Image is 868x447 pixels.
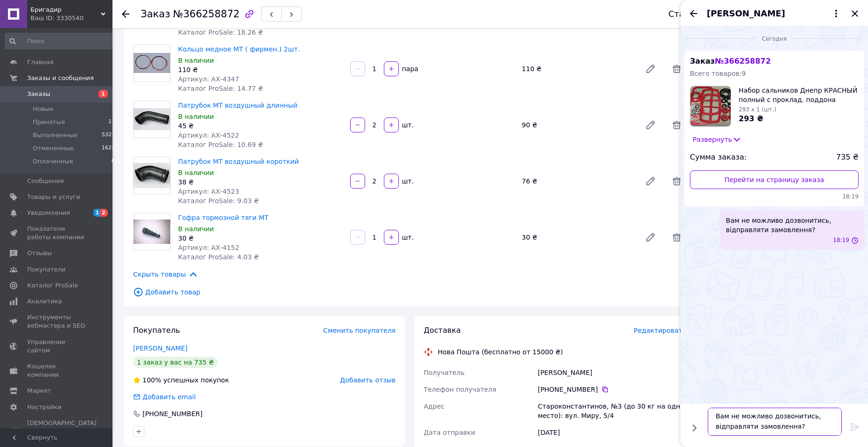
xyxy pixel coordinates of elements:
span: Артикул: АХ-4523 [178,188,239,195]
span: 0 [112,157,115,166]
span: Отмененные [33,144,74,153]
div: 38 ₴ [178,177,343,187]
span: Маркет [27,387,51,395]
span: 18:19 12.10.2025 [833,236,849,244]
a: Редактировать [641,228,660,247]
a: Перейти на страницу заказа [690,170,859,189]
div: Статус заказа [668,9,731,19]
span: Уведомления [27,209,70,217]
div: шт. [400,120,415,130]
span: В наличии [178,57,214,64]
div: 30 ₴ [178,234,343,243]
span: Артикул: АХ-4152 [178,244,239,251]
span: Настройки [27,403,61,411]
span: 18:19 12.10.2025 [690,193,859,201]
span: 1 [112,105,115,113]
a: Редактировать [641,59,660,78]
span: В наличии [178,169,214,176]
div: [PERSON_NAME] [536,364,688,381]
button: Показать кнопки [688,422,700,434]
div: пара [400,64,419,73]
div: шт. [400,233,415,242]
a: [PERSON_NAME] [133,344,187,352]
span: Сегодня [758,35,791,43]
span: Оплаченные [33,157,73,166]
a: Кольцо медное МТ ( фирмен.) 2шт. [178,45,300,53]
img: Патрубок МТ воздушный короткий [134,163,170,189]
a: Патрубок МТ воздушный короткий [178,158,299,165]
span: Кошелек компании [27,362,87,379]
span: Дата отправки [424,429,475,436]
a: Редактировать [641,116,660,134]
div: 76 ₴ [518,175,637,188]
span: Адрес [424,403,444,410]
span: Набор сальников Днепр КРАСНЫЙ полный c проклад. поддона КАЧЕСТВО [739,86,859,104]
span: Заказ [690,57,771,66]
span: 293 ₴ [739,114,763,123]
div: успешных покупок [133,375,229,385]
span: 1 [93,209,101,217]
span: Бригадир [30,6,101,14]
span: Получатель [424,369,464,376]
div: Вернуться назад [122,9,129,19]
span: Показатели работы компании [27,225,87,242]
span: Аналитика [27,297,62,306]
img: Кольцо медное МТ ( фирмен.) 2шт. [134,53,170,73]
span: Артикул: АХ-4522 [178,132,239,139]
span: Удалить [667,59,686,78]
span: Покупатели [27,265,66,274]
span: В наличии [178,225,214,233]
span: [DEMOGRAPHIC_DATA] и счета [27,419,97,445]
button: [PERSON_NAME] [707,7,842,20]
img: Патрубок МТ воздушный длинный [134,108,170,130]
input: Поиск [5,33,116,50]
span: Каталог ProSale: 18.26 ₴ [178,29,263,36]
div: Добавить email [142,392,197,402]
span: Удалить [667,172,686,191]
span: Всего товаров: 9 [690,70,746,77]
div: Староконстантинов, №3 (до 30 кг на одно место): вул. Миру, 5/4 [536,398,688,424]
span: Заказы и сообщения [27,74,94,82]
span: 2 [100,209,108,217]
div: 45 ₴ [178,121,343,131]
img: Гофра тормозной тяги МТ [134,220,170,243]
span: Новые [33,105,53,113]
span: 11 [108,118,115,126]
span: Добавить товар [133,287,686,297]
div: [PHONE_NUMBER] [142,409,203,418]
span: 735 ₴ [836,152,859,163]
span: Добавить отзыв [340,376,396,384]
span: 5321 [102,131,115,139]
div: Ваш ID: 3330540 [30,14,112,22]
span: [PERSON_NAME] [707,7,785,20]
span: 100% [142,376,161,384]
span: Каталог ProSale [27,281,78,290]
img: 2817899788_w100_h100_nabor-salnikov-dnepr.jpg [690,86,731,126]
span: Покупатель [133,326,180,335]
span: 1 [98,90,108,98]
span: Редактировать [634,327,686,334]
div: 90 ₴ [518,118,637,132]
span: Каталог ProSale: 4.03 ₴ [178,253,259,261]
span: Управление сайтом [27,338,87,355]
div: 110 ₴ [518,62,637,75]
a: Патрубок МТ воздушный длинный [178,102,298,109]
span: Вам не можливо дозвонитись, відправляти замовлення? [726,216,859,234]
div: Добавить email [132,392,197,402]
div: 12.10.2025 [684,34,864,43]
button: Назад [688,8,699,19]
button: Развернуть [690,134,744,145]
span: Инструменты вебмастера и SEO [27,313,87,330]
span: Каталог ProSale: 9.03 ₴ [178,197,259,205]
span: Удалить [667,116,686,134]
span: Отзывы [27,249,52,257]
span: Выполненные [33,131,78,139]
div: шт. [400,176,415,186]
span: Сообщения [27,177,64,185]
a: Гофра тормозной тяги МТ [178,214,269,221]
span: №366258872 [173,8,239,20]
span: Сумма заказа: [690,152,747,163]
span: Артикул: АХ-4347 [178,75,239,83]
span: Удалить [667,228,686,247]
div: 30 ₴ [518,231,637,244]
